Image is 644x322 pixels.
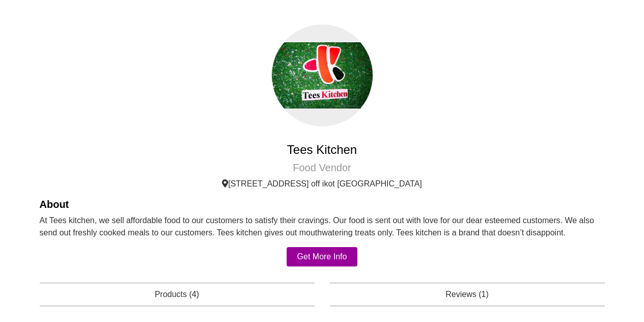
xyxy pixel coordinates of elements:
img: logo [271,24,373,126]
p: At Tees kitchen, we sell affordable food to our customers to satisfy their cravings. Our food is ... [40,214,605,239]
h5: Food Vendor [40,162,605,174]
p: Reviews (1) [330,283,605,306]
h4: Tees Kitchen [40,143,605,157]
b: About [40,199,69,210]
p: Products (4) [40,283,315,306]
a: Get More Info [287,247,358,266]
p: [STREET_ADDRESS] off ikot [GEOGRAPHIC_DATA] [40,178,605,190]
